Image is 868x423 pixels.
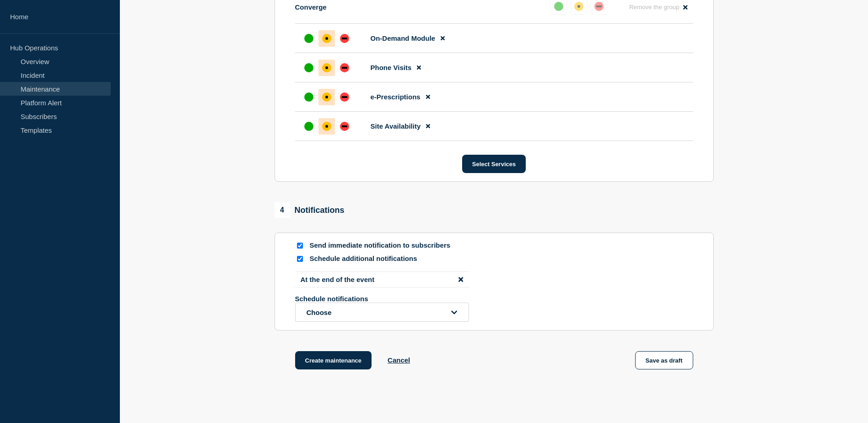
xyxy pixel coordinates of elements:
[304,63,313,72] div: up
[371,93,421,101] span: e-Prescriptions
[304,122,313,131] div: up
[371,34,436,42] span: On-Demand Module
[371,122,421,130] span: Site Availability
[304,34,313,43] div: up
[295,295,442,303] p: Schedule notifications
[574,2,583,11] div: affected
[295,271,469,287] li: At the end of the event
[635,351,693,369] button: Save as draft
[322,92,331,102] div: affected
[310,255,456,263] p: Schedule additional notifications
[340,63,349,72] div: down
[275,202,345,218] div: Notifications
[554,2,563,11] div: up
[322,63,331,72] div: affected
[310,241,456,250] p: Send immediate notification to subscribers
[458,276,463,283] button: disable notification At the end of the event
[297,256,303,262] input: Schedule additional notifications
[297,243,303,249] input: Send immediate notification to subscribers
[340,34,349,43] div: down
[275,202,290,218] span: 4
[371,64,412,71] span: Phone Visits
[322,122,331,131] div: affected
[340,92,349,102] div: down
[462,155,526,173] button: Select Services
[322,34,331,43] div: affected
[388,356,410,364] button: Cancel
[594,2,604,11] div: down
[340,122,349,131] div: down
[304,92,313,102] div: up
[629,4,679,11] span: Remove the group
[295,303,469,322] button: open dropdown
[295,351,372,369] button: Create maintenance
[295,3,327,11] p: Converge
